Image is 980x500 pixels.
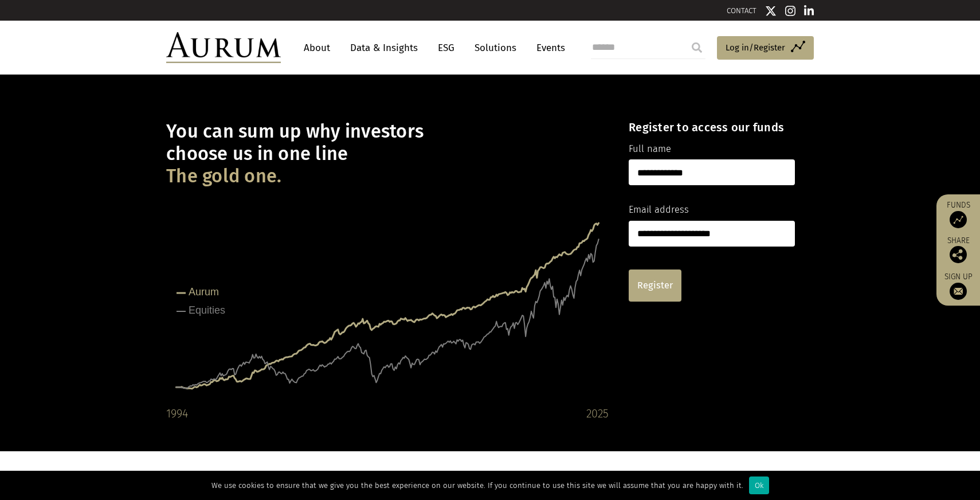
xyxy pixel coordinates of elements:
img: Twitter icon [765,5,777,17]
tspan: Aurum [189,286,219,298]
div: Share [942,237,974,263]
span: Log in/Register [726,41,785,54]
div: Ok [749,476,769,494]
a: Register [629,269,681,302]
a: Log in/Register [717,36,814,60]
label: Full name [629,142,671,157]
a: Sign up [942,272,974,300]
div: 2025 [586,404,609,423]
input: Submit [685,36,708,59]
a: Funds [942,200,974,228]
img: Share this post [950,246,967,263]
a: Data & Insights [344,37,424,58]
label: Email address [629,202,689,217]
img: Access Funds [950,211,967,228]
a: Solutions [469,37,522,58]
img: Sign up to our newsletter [950,283,967,300]
a: About [298,37,336,58]
img: Instagram icon [785,5,795,17]
img: Linkedin icon [804,5,814,17]
div: 1994 [166,404,188,423]
tspan: Equities [189,304,225,316]
a: Events [531,37,565,58]
a: CONTACT [727,6,756,15]
h4: Register to access our funds [629,120,795,134]
a: ESG [432,37,460,58]
h1: You can sum up why investors choose us in one line [166,120,609,187]
img: Aurum [166,32,281,63]
span: The gold one. [166,165,281,187]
